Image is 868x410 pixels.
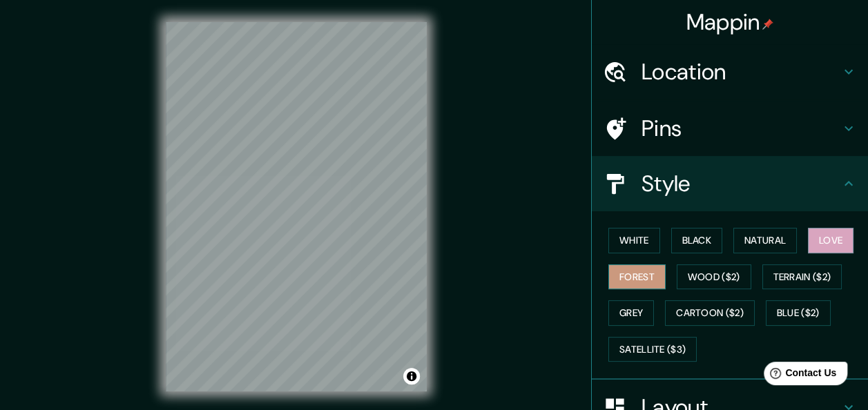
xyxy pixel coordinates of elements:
button: Black [671,228,723,253]
button: Love [808,228,853,253]
h4: Location [642,58,840,86]
h4: Mappin [686,8,774,36]
button: Natural [733,228,797,253]
iframe: Help widget launcher [745,356,853,395]
button: Satellite ($3) [608,337,697,362]
h4: Pins [642,115,840,142]
div: Style [592,156,868,211]
button: Terrain ($2) [762,264,842,290]
div: Location [592,44,868,99]
canvas: Map [166,22,427,391]
button: Blue ($2) [766,300,831,326]
button: Toggle attribution [403,368,420,384]
img: pin-icon.png [762,19,773,30]
button: Cartoon ($2) [665,300,755,326]
button: Grey [608,300,654,326]
button: White [608,228,660,253]
button: Forest [608,264,666,290]
h4: Style [642,170,840,197]
div: Pins [592,101,868,156]
button: Wood ($2) [677,264,751,290]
